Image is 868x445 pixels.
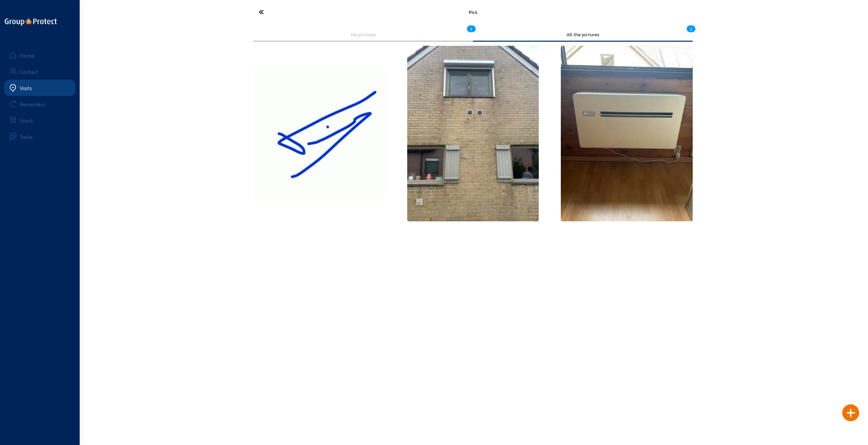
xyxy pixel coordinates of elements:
a: Tasks [4,128,76,145]
div: 3 [467,23,476,35]
img: logo-oneline.png [5,18,57,26]
img: thb_917cd2b7-3203-dedb-527e-cdf078b24e27.jpeg [407,46,539,221]
img: thb_79f63498-b0ca-b332-ef37-b45200d908bb.jpeg [253,68,385,200]
img: thb_e05f26e8-00cd-09d3-9bf9-a98b2db94fc5.jpeg [561,46,693,221]
div: Contact [20,68,38,75]
a: Contact [4,63,76,80]
a: Stock [4,112,76,128]
div: Home [20,52,35,59]
div: Tasks [20,134,33,140]
div: Reminders [20,101,45,107]
a: Visits [4,80,76,96]
div: All the pictures [478,32,688,37]
div: My pictures [258,32,468,37]
div: 3 [687,23,695,35]
div: Visits [20,85,32,91]
a: Reminders [4,96,76,112]
div: Pics [324,9,622,15]
div: Stock [20,117,34,124]
a: Home [4,47,76,63]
